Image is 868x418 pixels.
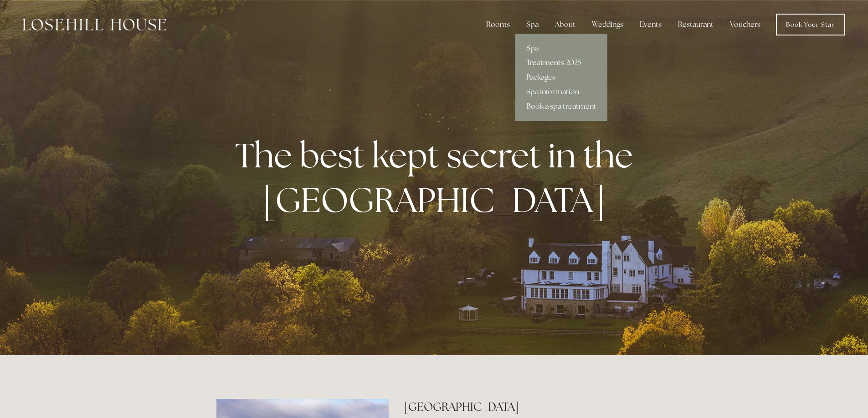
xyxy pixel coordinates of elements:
a: Book Your Stay [776,14,845,35]
img: Losehill House [23,19,166,30]
div: Restaurant [671,15,721,34]
a: Vouchers [723,15,768,34]
div: Rooms [479,15,517,34]
div: Events [632,15,669,34]
div: Spa [519,15,546,34]
a: Treatments 2025 [515,55,607,70]
strong: The best kept secret in the [GEOGRAPHIC_DATA] [235,133,640,222]
a: Book a spa treatment [515,99,607,114]
div: About [548,15,583,34]
div: Weddings [585,15,631,34]
h2: [GEOGRAPHIC_DATA] [404,399,652,415]
a: Spa [515,41,607,55]
a: Packages [515,70,607,85]
a: Spa Information [515,85,607,99]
